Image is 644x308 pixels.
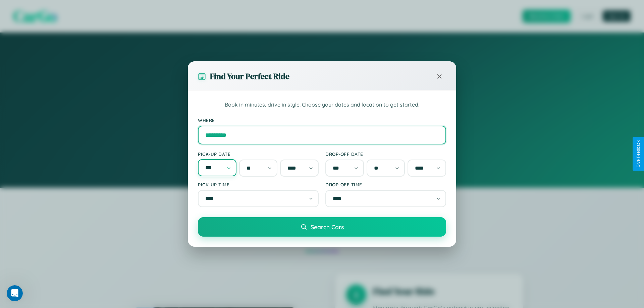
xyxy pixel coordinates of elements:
[198,101,446,109] p: Book in minutes, drive in style. Choose your dates and location to get started.
[198,217,446,237] button: Search Cars
[210,71,289,82] h3: Find Your Perfect Ride
[198,117,446,123] label: Where
[325,182,446,187] label: Drop-off Time
[311,223,344,231] span: Search Cars
[198,182,319,187] label: Pick-up Time
[198,151,319,157] label: Pick-up Date
[325,151,446,157] label: Drop-off Date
